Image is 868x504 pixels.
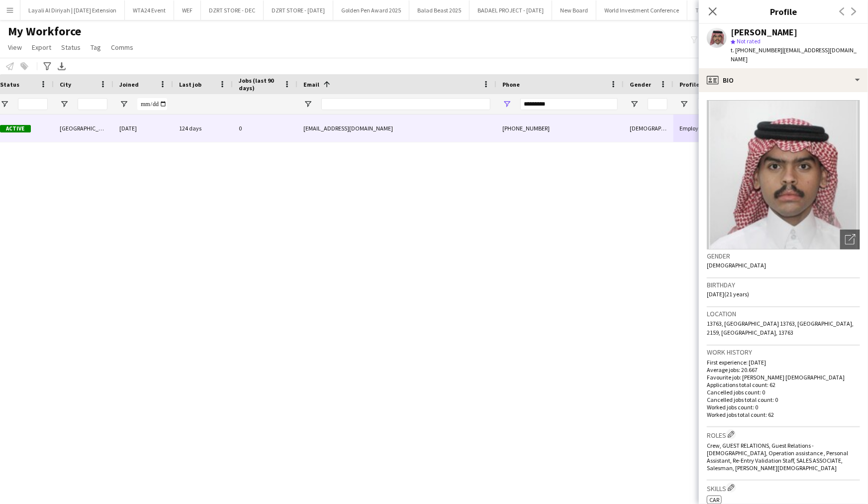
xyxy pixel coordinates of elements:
[8,24,81,39] span: My Workforce
[470,0,552,20] button: BADAEL PROJECT - [DATE]
[20,0,125,20] button: Layali Al Diriyah | [DATE] Extension
[707,403,860,411] p: Worked jobs count: 0
[409,0,470,20] button: Balad Beast 2025
[18,98,48,110] input: Status Filter Input
[630,100,639,109] button: Open Filter Menu
[624,115,674,142] div: [DEMOGRAPHIC_DATA]
[78,98,107,110] input: City Filter Input
[709,496,719,504] span: Car
[174,0,201,20] button: WEF
[502,100,511,109] button: Open Filter Menu
[173,115,233,142] div: 124 days
[707,381,860,388] p: Applications total count: 62
[496,115,624,142] div: [PHONE_NUMBER]
[54,115,113,142] div: [GEOGRAPHIC_DATA]
[707,100,860,250] img: Crew avatar or photo
[28,41,55,54] a: Export
[111,43,133,52] span: Comms
[239,77,280,92] span: Jobs (last 90 days)
[303,81,319,88] span: Email
[674,115,737,142] div: Employed Crew
[707,280,860,289] h3: Birthday
[707,388,860,396] p: Cancelled jobs count: 0
[596,0,687,20] button: World Investment Conference
[179,81,201,88] span: Last job
[707,252,860,260] h3: Gender
[707,442,848,472] span: Crew, GUEST RELATIONS, Guest Relations - [DEMOGRAPHIC_DATA], Operation assistance , Personal Assi...
[502,81,520,88] span: Phone
[87,41,105,54] a: Tag
[707,261,766,269] span: [DEMOGRAPHIC_DATA]
[707,429,860,440] h3: Roles
[707,483,860,493] h3: Skills
[648,98,668,110] input: Gender Filter Input
[707,290,749,298] span: [DATE] (21 years)
[233,115,297,142] div: 0
[333,0,409,20] button: Golden Pen Award 2025
[60,100,69,109] button: Open Filter Menu
[679,81,699,88] span: Profile
[707,320,854,336] span: 13763, [GEOGRAPHIC_DATA] 13763, [GEOGRAPHIC_DATA], 2159, [GEOGRAPHIC_DATA], 13763
[699,5,868,18] h3: Profile
[201,0,264,20] button: DZRT STORE - DEC
[91,43,101,52] span: Tag
[119,100,128,109] button: Open Filter Menu
[731,46,857,63] span: | [EMAIL_ADDRESS][DOMAIN_NAME]
[840,230,860,250] div: Open photos pop-in
[61,43,81,52] span: Status
[697,98,731,110] input: Profile Filter Input
[321,98,490,110] input: Email Filter Input
[520,98,618,110] input: Phone Filter Input
[41,60,53,72] app-action-btn: Advanced filters
[4,41,26,54] a: View
[107,41,137,54] a: Comms
[57,41,85,54] a: Status
[303,100,312,109] button: Open Filter Menu
[264,0,333,20] button: DZRT STORE - [DATE]
[707,366,860,374] p: Average jobs: 20.667
[699,68,868,92] div: Bio
[707,359,860,366] p: First experience: [DATE]
[125,0,174,20] button: WTA24 Event
[707,374,860,381] p: Favourite job: [PERSON_NAME] [DEMOGRAPHIC_DATA]
[8,43,22,52] span: View
[552,0,596,20] button: New Board
[630,81,651,88] span: Gender
[707,396,860,403] p: Cancelled jobs total count: 0
[119,81,139,88] span: Joined
[56,60,68,72] app-action-btn: Export XLSX
[679,100,688,109] button: Open Filter Menu
[137,98,167,110] input: Joined Filter Input
[731,28,797,37] div: [PERSON_NAME]
[297,115,496,142] div: [EMAIL_ADDRESS][DOMAIN_NAME]
[113,115,173,142] div: [DATE]
[687,0,730,20] button: Tarfat KSA
[707,309,860,318] h3: Location
[32,43,51,52] span: Export
[707,411,860,418] p: Worked jobs total count: 62
[731,46,782,54] span: t. [PHONE_NUMBER]
[60,81,71,88] span: City
[737,37,761,45] span: Not rated
[707,348,860,357] h3: Work history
